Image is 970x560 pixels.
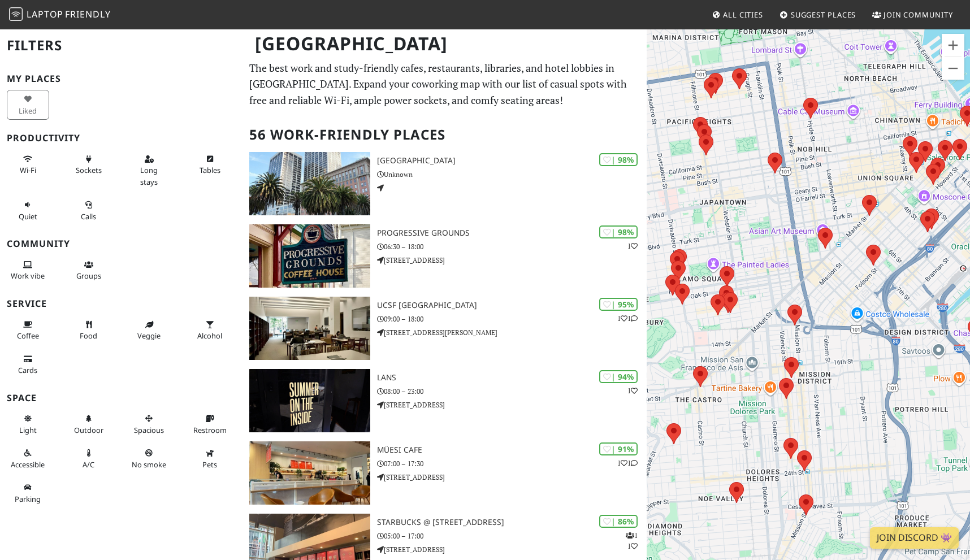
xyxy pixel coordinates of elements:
[76,165,102,175] span: Power sockets
[76,271,101,281] span: Group tables
[626,530,638,552] p: 1 1
[19,425,37,435] span: Natural light
[599,225,638,238] div: | 98%
[377,386,647,397] p: 08:00 – 23:00
[870,527,959,549] a: Join Discord 👾
[599,370,638,383] div: | 94%
[377,400,647,410] p: [STREET_ADDRESS]
[249,441,370,505] img: Müesi Cafe
[377,472,647,483] p: [STREET_ADDRESS]
[67,444,110,474] button: A/C
[11,271,45,281] span: People working
[7,28,236,63] h2: Filters
[599,153,638,166] div: | 98%
[128,315,171,345] button: Veggie
[189,150,231,180] button: Tables
[7,393,236,403] h3: Space
[20,165,36,175] span: Stable Wi-Fi
[377,531,647,541] p: 05:00 – 17:00
[67,409,110,439] button: Outdoor
[140,165,158,186] span: Long stays
[19,211,37,222] span: Quiet
[15,494,41,504] span: Parking
[7,478,49,508] button: Parking
[599,442,638,455] div: | 91%
[377,169,647,180] p: Unknown
[7,315,49,345] button: Coffee
[74,425,103,435] span: Outdoor area
[377,458,647,469] p: 07:00 – 17:30
[137,331,161,341] span: Veggie
[17,331,39,341] span: Coffee
[377,228,647,238] h3: Progressive Grounds
[7,196,49,225] button: Quiet
[599,298,638,311] div: | 95%
[67,315,110,345] button: Food
[189,409,231,439] button: Restroom
[707,5,768,25] a: All Cities
[377,156,647,166] h3: [GEOGRAPHIC_DATA]
[9,7,23,21] img: LaptopFriendly
[242,369,647,432] a: LANS | 94% 1 LANS 08:00 – 23:00 [STREET_ADDRESS]
[27,8,63,20] span: Laptop
[200,165,220,175] span: Work-friendly tables
[249,297,370,360] img: UCSF Mission Bay FAMRI Library
[9,5,111,25] a: LaptopFriendly LaptopFriendly
[617,313,638,324] p: 1 1
[242,224,647,288] a: Progressive Grounds | 98% 1 Progressive Grounds 06:30 – 18:00 [STREET_ADDRESS]
[791,10,856,20] span: Suggest Places
[599,515,638,528] div: | 86%
[18,365,37,375] span: Credit cards
[884,10,953,20] span: Join Community
[7,255,49,285] button: Work vibe
[242,297,647,360] a: UCSF Mission Bay FAMRI Library | 95% 11 UCSF [GEOGRAPHIC_DATA] 09:00 – 18:00 [STREET_ADDRESS][PER...
[128,150,171,191] button: Long stays
[7,150,49,180] button: Wi-Fi
[7,238,236,249] h3: Community
[7,409,49,439] button: Light
[128,409,171,439] button: Spacious
[67,150,110,180] button: Sockets
[246,28,644,59] h1: [GEOGRAPHIC_DATA]
[7,73,236,84] h3: My Places
[81,211,96,222] span: Video/audio calls
[249,369,370,432] img: LANS
[942,34,964,57] button: Zoom in
[377,544,647,555] p: [STREET_ADDRESS]
[249,118,640,152] h2: 56 Work-Friendly Places
[377,301,647,310] h3: UCSF [GEOGRAPHIC_DATA]
[67,196,110,225] button: Calls
[242,152,647,215] a: One Market Plaza | 98% [GEOGRAPHIC_DATA] Unknown
[377,241,647,252] p: 06:30 – 18:00
[723,10,763,20] span: All Cities
[377,518,647,527] h3: Starbucks @ [STREET_ADDRESS]
[11,459,45,470] span: Accessible
[197,331,222,341] span: Alcohol
[7,350,49,380] button: Cards
[775,5,861,25] a: Suggest Places
[80,331,97,341] span: Food
[377,445,647,455] h3: Müesi Cafe
[134,425,164,435] span: Spacious
[249,152,370,215] img: One Market Plaza
[868,5,958,25] a: Join Community
[627,241,638,251] p: 1
[193,425,227,435] span: Restroom
[7,298,236,309] h3: Service
[249,224,370,288] img: Progressive Grounds
[377,255,647,266] p: [STREET_ADDRESS]
[83,459,94,470] span: Air conditioned
[132,459,166,470] span: Smoke free
[377,327,647,338] p: [STREET_ADDRESS][PERSON_NAME]
[377,373,647,383] h3: LANS
[377,314,647,324] p: 09:00 – 18:00
[7,133,236,144] h3: Productivity
[202,459,217,470] span: Pet friendly
[627,385,638,396] p: 1
[128,444,171,474] button: No smoke
[617,458,638,468] p: 1 1
[189,315,231,345] button: Alcohol
[65,8,110,20] span: Friendly
[67,255,110,285] button: Groups
[7,444,49,474] button: Accessible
